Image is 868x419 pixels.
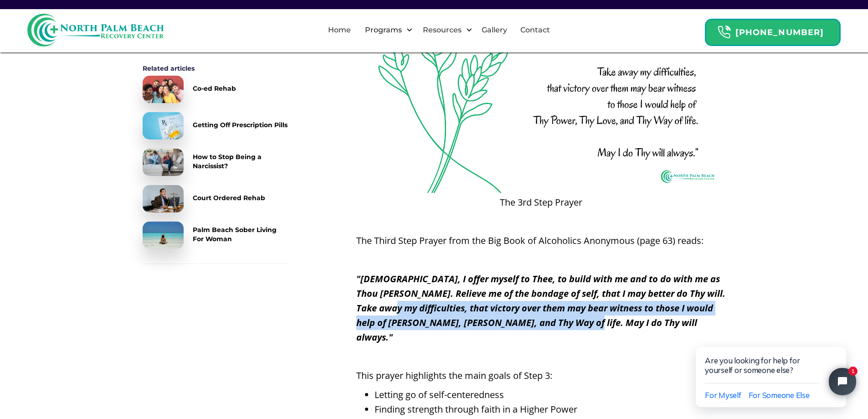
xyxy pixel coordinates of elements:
[357,16,415,45] div: Programs
[193,120,288,129] div: Getting Off Prescription Pills
[735,27,824,37] strong: [PHONE_NUMBER]
[356,273,725,343] em: "[DEMOGRAPHIC_DATA], I offer myself to Thee, to build with me and to do with me as Thou [PERSON_N...
[356,253,726,267] p: ‍
[375,388,726,402] li: Letting go of self-centeredness
[143,185,288,212] a: Court Ordered Rehab
[356,368,726,383] p: This prayer highlights the main goals of Step 3:
[193,152,288,171] div: How to Stop Being a Narcissist?
[476,16,513,45] a: Gallery
[375,402,726,417] li: Finding strength through faith in a Higher Power
[193,84,236,93] div: Co-ed Rehab
[705,14,841,46] a: Header Calendar Icons[PHONE_NUMBER]
[193,193,265,202] div: Court Ordered Rehab
[356,233,726,248] p: The Third Step Prayer from the Big Book of Alcoholics Anonymous (page 63) reads:
[143,76,288,103] a: Co-ed Rehab
[356,349,726,364] p: ‍
[143,64,288,73] div: Related articles
[143,222,288,249] a: Palm Beach Sober Living For Woman
[356,195,726,210] figcaption: The 3rd Step Prayer
[363,25,404,36] div: Programs
[143,112,288,140] a: Getting Off Prescription Pills
[717,25,731,39] img: Header Calendar Icons
[421,25,464,36] div: Resources
[143,149,288,176] a: How to Stop Being a Narcissist?
[515,16,555,45] a: Contact
[415,16,475,45] div: Resources
[356,214,726,229] p: ‍
[677,318,868,419] iframe: Tidio Chat
[193,225,288,243] div: Palm Beach Sober Living For Woman
[323,16,356,45] a: Home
